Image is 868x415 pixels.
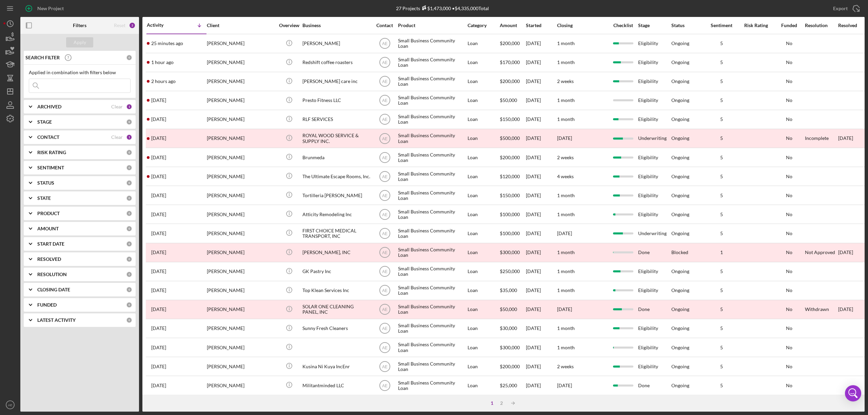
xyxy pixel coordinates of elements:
[37,134,59,140] b: CONTACT
[468,205,499,223] div: Loan
[302,357,370,375] div: Kusina Ni Kuya IncEnr
[207,110,275,128] div: [PERSON_NAME]
[638,205,671,223] div: Eligibility
[557,97,575,103] time: 1 month
[37,2,64,15] div: New Project
[774,174,804,179] div: No
[526,244,556,262] div: [DATE]
[398,72,466,90] div: Small Business Community Loan
[382,117,387,122] text: AE
[276,23,302,28] div: Overview
[151,79,176,84] time: 2025-10-06 15:50
[638,91,671,109] div: Eligibility
[126,55,132,61] div: 0
[398,23,466,28] div: Product
[638,224,671,242] div: Underwriting
[37,272,67,277] b: RESOLUTION
[739,23,773,28] div: Risk Rating
[671,98,689,103] div: Ongoing
[114,23,125,28] div: Reset
[126,256,132,262] div: 0
[500,192,520,198] span: $150,000
[557,135,572,141] time: [DATE]
[37,104,61,109] b: ARCHIVED
[302,148,370,166] div: Brunmeda
[37,211,60,216] b: PRODUCT
[526,338,556,356] div: [DATE]
[638,357,671,375] div: Eligibility
[37,302,57,308] b: FUNDED
[398,35,466,53] div: Small Business Community Loan
[500,300,525,318] div: $50,000
[398,110,466,128] div: Small Business Community Loan
[111,104,123,109] div: Clear
[774,231,804,236] div: No
[705,79,738,84] div: 5
[151,250,166,255] time: 2025-09-29 16:39
[382,345,387,350] text: AE
[557,345,575,350] time: 1 month
[398,244,466,262] div: Small Business Community Loan
[500,97,517,103] span: $50,000
[74,37,86,47] div: Apply
[526,282,556,299] div: [DATE]
[207,300,275,318] div: [PERSON_NAME]
[638,129,671,147] div: Underwriting
[705,212,738,217] div: 5
[705,193,738,198] div: 5
[500,211,520,217] span: $100,000
[705,136,738,141] div: 5
[774,23,804,28] div: Funded
[398,300,466,318] div: Small Business Community Loan
[705,60,738,65] div: 5
[526,167,556,185] div: [DATE]
[382,193,387,198] text: AE
[638,110,671,128] div: Eligibility
[126,180,132,186] div: 0
[805,307,829,312] div: Withdrawn
[37,256,61,262] b: RESOLVED
[468,263,499,281] div: Loan
[468,186,499,204] div: Loan
[671,250,688,255] div: Blocked
[147,22,177,28] div: Activity
[671,60,689,65] div: Ongoing
[500,154,520,160] span: $200,000
[638,167,671,185] div: Eligibility
[151,269,166,274] time: 2025-09-27 01:00
[671,117,689,122] div: Ongoing
[207,224,275,242] div: [PERSON_NAME]
[302,244,370,262] div: [PERSON_NAME], INC
[609,23,637,28] div: Checklist
[398,186,466,204] div: Small Business Community Loan
[705,364,738,369] div: 5
[638,244,671,262] div: Done
[302,224,370,242] div: FIRST CHOICE MEDICAL TRANSPORT, INC
[526,205,556,223] div: [DATE]
[20,2,71,15] button: New Project
[151,117,166,122] time: 2025-10-04 16:45
[398,167,466,185] div: Small Business Community Loan
[557,192,575,198] time: 1 month
[382,174,387,179] text: AE
[468,300,499,318] div: Loan
[151,136,166,141] time: 2025-10-03 22:12
[207,186,275,204] div: [PERSON_NAME]
[500,325,517,331] span: $30,000
[638,186,671,204] div: Eligibility
[638,338,671,356] div: Eligibility
[151,60,174,65] time: 2025-10-06 16:26
[468,54,499,71] div: Loan
[526,35,556,53] div: [DATE]
[526,23,556,28] div: Started
[774,307,804,312] div: No
[671,23,704,28] div: Status
[705,269,738,274] div: 5
[638,72,671,90] div: Eligibility
[705,174,738,179] div: 5
[207,54,275,71] div: [PERSON_NAME]
[207,282,275,299] div: [PERSON_NAME]
[207,319,275,337] div: [PERSON_NAME]
[774,212,804,217] div: No
[557,306,572,312] time: [DATE]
